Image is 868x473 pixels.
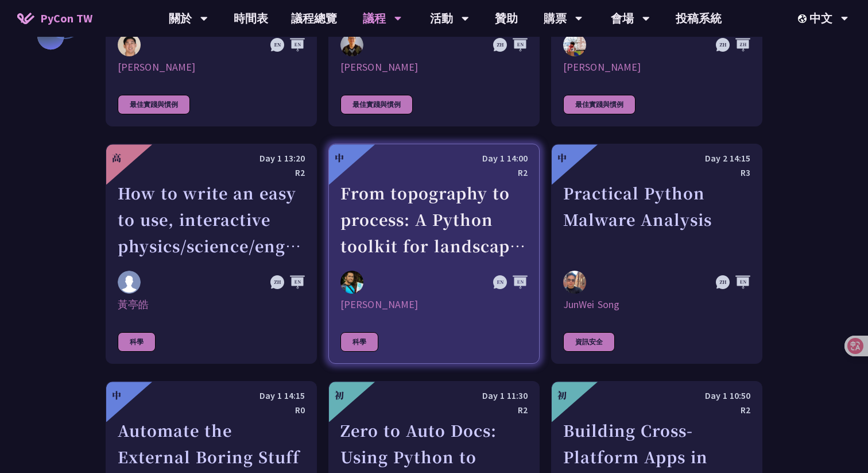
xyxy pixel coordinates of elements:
[118,332,156,352] div: 科學
[563,95,635,114] div: 最佳實踐與慣例
[563,180,750,259] div: Practical Python Malware Analysis
[557,389,567,402] div: 初
[106,144,317,364] a: 高 Day 1 13:20 R2 How to write an easy to use, interactive physics/science/engineering simulator l...
[340,403,528,417] div: R2
[340,180,528,259] div: From topography to process: A Python toolkit for landscape evolution analysis
[112,151,121,165] div: 高
[557,151,567,165] div: 中
[563,298,750,312] div: JunWei Song
[118,403,305,417] div: R0
[563,403,750,417] div: R2
[118,166,305,180] div: R2
[118,33,141,56] img: Justin Lee
[340,33,363,56] img: Shuhsi Lin
[328,144,540,364] a: 中 Day 1 14:00 R2 From topography to process: A Python toolkit for landscape evolution analysis Ri...
[563,271,586,294] img: JunWei Song
[118,271,141,294] img: 黃亭皓
[118,180,305,259] div: How to write an easy to use, interactive physics/science/engineering simulator leveraging ctypes,...
[340,389,528,403] div: Day 1 11:30
[798,14,809,23] img: Locale Icon
[6,4,104,33] a: PyCon TW
[563,151,750,166] div: Day 2 14:15
[118,389,305,403] div: Day 1 14:15
[340,60,528,74] div: [PERSON_NAME]
[563,389,750,403] div: Day 1 10:50
[112,389,121,402] div: 中
[118,95,190,114] div: 最佳實踐與慣例
[563,60,750,74] div: [PERSON_NAME]
[551,144,762,364] a: 中 Day 2 14:15 R3 Practical Python Malware Analysis JunWei Song JunWei Song 資訊安全
[340,151,528,166] div: Day 1 14:00
[118,60,305,74] div: [PERSON_NAME]
[40,10,92,27] span: PyCon TW
[563,332,615,352] div: 資訊安全
[335,389,344,402] div: 初
[335,151,344,165] div: 中
[340,271,363,294] img: Ricarido Saturay
[563,33,586,56] img: Keith Yang
[340,332,378,352] div: 科學
[340,95,413,114] div: 最佳實踐與慣例
[118,298,305,312] div: 黃亭皓
[118,151,305,166] div: Day 1 13:20
[340,298,528,312] div: [PERSON_NAME]
[340,166,528,180] div: R2
[563,166,750,180] div: R3
[17,13,34,24] img: Home icon of PyCon TW 2025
